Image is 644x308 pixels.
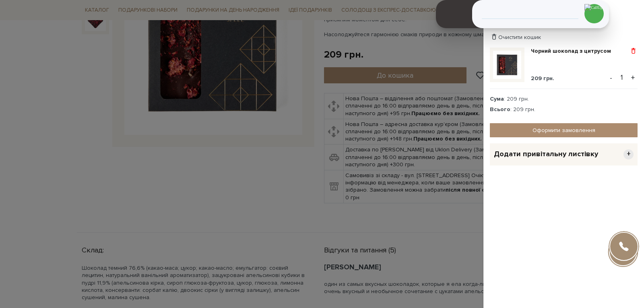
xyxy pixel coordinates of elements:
a: Чорний шоколад з цитрусом [531,48,617,55]
strong: Сума [490,95,504,102]
div: Очистити кошик [490,33,638,41]
span: 209 грн. [531,75,554,82]
div: : 209 грн. [490,106,638,113]
img: Чорний шоколад з цитрусом [493,51,521,79]
strong: Всього [490,106,510,113]
button: - [607,72,615,84]
span: Додати привітальну листівку [494,149,598,159]
button: + [628,72,638,84]
span: + [623,149,634,159]
div: : 209 грн. [490,95,638,103]
a: Оформити замовлення [490,123,638,137]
